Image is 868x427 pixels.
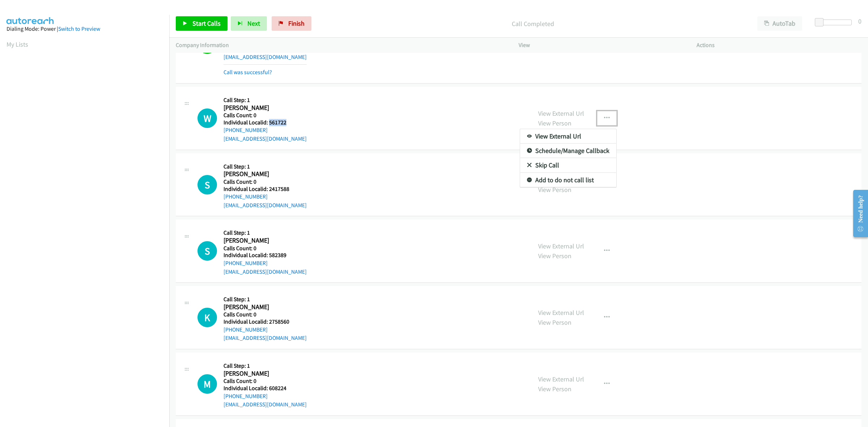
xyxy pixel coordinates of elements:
[197,241,217,261] h1: S
[197,308,217,327] h1: K
[58,25,100,32] a: Switch to Preview
[197,241,217,261] div: The call is yet to be attempted
[520,129,616,144] a: View External Url
[197,175,217,195] h1: S
[847,185,868,242] iframe: Resource Center
[7,25,163,33] div: Dialing Mode: Power |
[197,374,217,394] div: The call is yet to be attempted
[197,308,217,327] div: The call is yet to be attempted
[520,158,616,172] a: Skip Call
[197,175,217,195] div: The call is yet to be attempted
[197,374,217,394] h1: M
[7,40,28,48] a: My Lists
[520,144,616,158] a: Schedule/Manage Callback
[7,56,169,399] iframe: Dialpad
[520,173,616,187] a: Add to do not call list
